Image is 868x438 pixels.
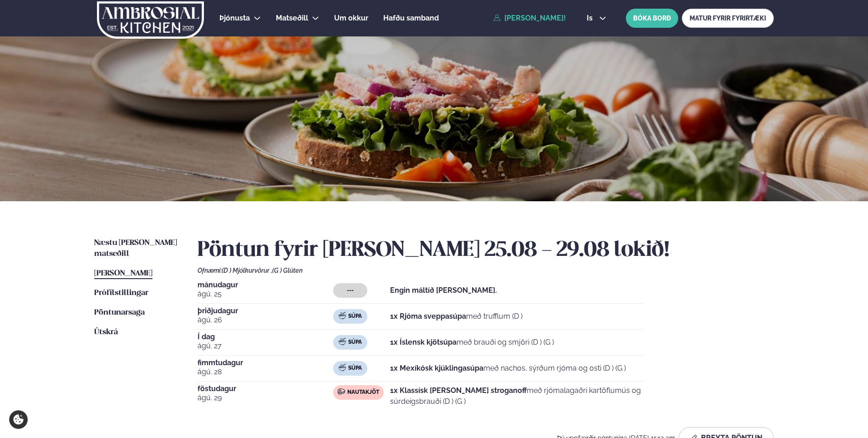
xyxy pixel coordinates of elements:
strong: 1x Rjóma sveppasúpa [390,312,466,321]
button: BÓKA BORÐ [626,9,678,28]
a: Cookie settings [9,410,28,429]
span: Matseðill [276,14,308,22]
a: MATUR FYRIR FYRIRTÆKI [682,9,774,28]
span: [PERSON_NAME] [94,270,152,277]
a: Næstu [PERSON_NAME] matseðill [94,238,179,260]
span: Þjónusta [219,14,250,22]
span: Útskrá [94,328,118,336]
h2: Pöntun fyrir [PERSON_NAME] 25.08 - 29.08 lokið! [198,238,774,263]
span: Súpa [348,339,362,346]
img: soup.svg [339,338,346,345]
img: soup.svg [339,312,346,319]
span: Nautakjöt [347,389,379,396]
strong: 1x Klassísk [PERSON_NAME] stroganoff [390,386,527,395]
span: Hafðu samband [383,14,439,22]
a: Pöntunarsaga [94,307,145,318]
p: með brauði og smjöri (D ) (G ) [390,337,554,348]
strong: 1x Mexíkósk kjúklingasúpa [390,364,483,372]
img: soup.svg [339,364,346,371]
strong: 1x Íslensk kjötsúpa [390,338,457,346]
span: þriðjudagur [198,307,333,315]
span: Súpa [348,365,362,372]
a: Þjónusta [219,13,250,24]
p: með trufflum (D ) [390,311,523,322]
span: is [587,15,595,22]
span: Súpa [348,313,362,320]
span: (D ) Mjólkurvörur , [222,267,272,274]
span: (G ) Glúten [272,267,303,274]
span: Næstu [PERSON_NAME] matseðill [94,239,177,258]
img: logo [96,1,205,39]
p: með rjómalagaðri kartöflumús og súrdeigsbrauði (D ) (G ) [390,385,644,407]
span: Um okkur [334,14,368,22]
a: Útskrá [94,327,118,338]
span: mánudagur [198,281,333,289]
a: Prófílstillingar [94,288,148,299]
p: með nachos, sýrðum rjóma og osti (D ) (G ) [390,363,626,374]
strong: Engin máltíð [PERSON_NAME]. [390,286,497,295]
a: Hafðu samband [383,13,439,24]
span: --- [347,287,354,294]
a: Matseðill [276,13,308,24]
img: beef.svg [338,388,345,395]
div: Ofnæmi: [198,267,774,274]
span: fimmtudagur [198,359,333,367]
span: ágú. 28 [198,367,333,377]
span: föstudagur [198,385,333,392]
span: ágú. 25 [198,289,333,300]
span: ágú. 29 [198,392,333,403]
span: ágú. 26 [198,315,333,326]
span: Í dag [198,333,333,341]
span: Pöntunarsaga [94,309,145,316]
span: Prófílstillingar [94,289,148,297]
a: [PERSON_NAME]! [493,14,566,22]
button: is [579,15,614,22]
a: [PERSON_NAME] [94,268,152,279]
span: ágú. 27 [198,341,333,351]
a: Um okkur [334,13,368,24]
